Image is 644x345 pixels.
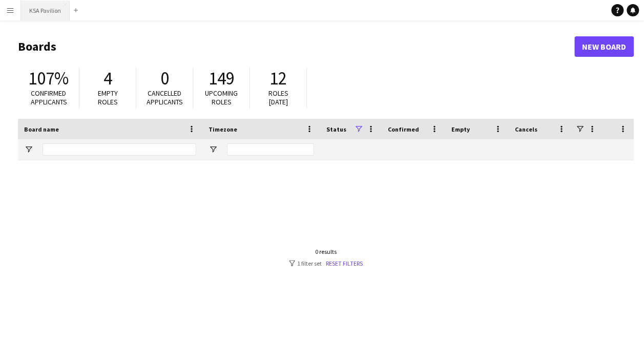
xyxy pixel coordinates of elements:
button: KSA Pavilion [21,1,70,20]
a: Reset filters [326,260,363,267]
button: Open Filter Menu [209,145,218,154]
span: 107% [28,67,69,90]
span: 0 [160,67,169,90]
span: Cancels [515,125,537,133]
h1: Boards [18,39,574,54]
input: Timezone Filter Input [227,143,314,156]
span: Empty [451,125,470,133]
span: Board name [24,125,59,133]
span: Confirmed applicants [31,89,67,106]
div: 0 results [289,248,363,255]
span: 149 [209,67,235,90]
span: Empty roles [98,89,118,106]
button: Open Filter Menu [24,145,33,154]
span: Timezone [209,125,237,133]
span: 4 [103,67,112,90]
span: Cancelled applicants [147,89,183,106]
a: New Board [574,36,634,57]
span: Upcoming roles [205,89,238,106]
span: Roles [DATE] [268,89,288,106]
span: Confirmed [388,125,419,133]
span: 12 [269,67,287,90]
input: Board name Filter Input [43,143,196,156]
div: 1 filter set [289,260,363,267]
span: Status [326,125,346,133]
